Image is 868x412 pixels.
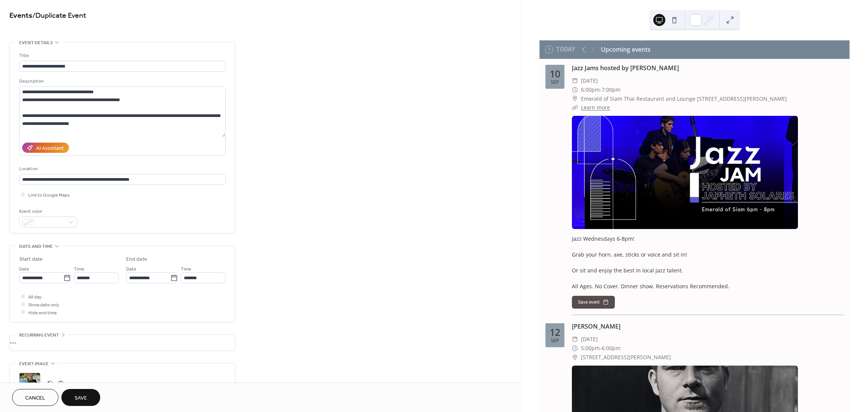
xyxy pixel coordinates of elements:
span: [DATE] [581,335,598,344]
span: Show date only [28,301,59,309]
div: Title [19,52,224,60]
span: / Duplicate Event [32,8,86,23]
div: Location [19,165,224,173]
div: Event color [19,208,76,215]
span: Event details [19,39,53,47]
span: Save [75,394,87,402]
div: Upcoming events [601,45,651,54]
span: 7:00pm [602,85,620,94]
span: Time [181,265,191,273]
span: Hide end time [28,309,57,317]
span: Time [74,265,84,273]
div: ••• [10,335,235,351]
div: ​ [572,85,578,94]
div: ; [19,373,40,394]
a: Jazz Jams hosted by [PERSON_NAME] [572,64,679,72]
a: Learn more [581,104,610,111]
span: Date [126,265,136,273]
span: Emerald of Siam Thai Restaurant and Lounge [STREET_ADDRESS][PERSON_NAME] [581,94,787,103]
button: Save [61,389,100,406]
span: Event image [19,360,49,368]
span: Recurring event [19,331,59,339]
button: Cancel [12,389,58,406]
div: Start date [19,255,43,263]
div: End date [126,255,147,263]
span: Date and time [19,243,53,251]
div: Sep [551,80,559,85]
div: Description [19,77,224,85]
span: [STREET_ADDRESS][PERSON_NAME] [581,353,671,362]
a: Events [9,8,32,23]
span: 5:00pm [581,344,600,353]
div: ​ [572,335,578,344]
div: ​ [572,94,578,103]
div: [PERSON_NAME] [572,322,844,331]
div: 12 [550,327,560,337]
span: 6:00pm [581,85,600,94]
div: ​ [572,103,578,112]
span: Cancel [25,394,45,402]
div: ​ [572,353,578,362]
div: Sep [551,338,559,343]
button: Save event [572,296,615,309]
button: AI Assistant [22,143,69,153]
div: Jazz Wednesdays 6-8pm! Grab your horn, axe, sticks or voice and sit in! Or sit and enjoy the best... [572,235,844,290]
span: - [600,85,602,94]
span: 6:00pm [602,344,620,353]
span: - [600,344,602,353]
div: AI Assistant [36,145,64,152]
div: ​ [572,344,578,353]
div: ​ [572,76,578,85]
span: Link to Google Maps [28,191,70,199]
span: All day [28,293,41,301]
div: 10 [550,69,560,78]
span: Date [19,265,29,273]
span: [DATE] [581,76,598,85]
